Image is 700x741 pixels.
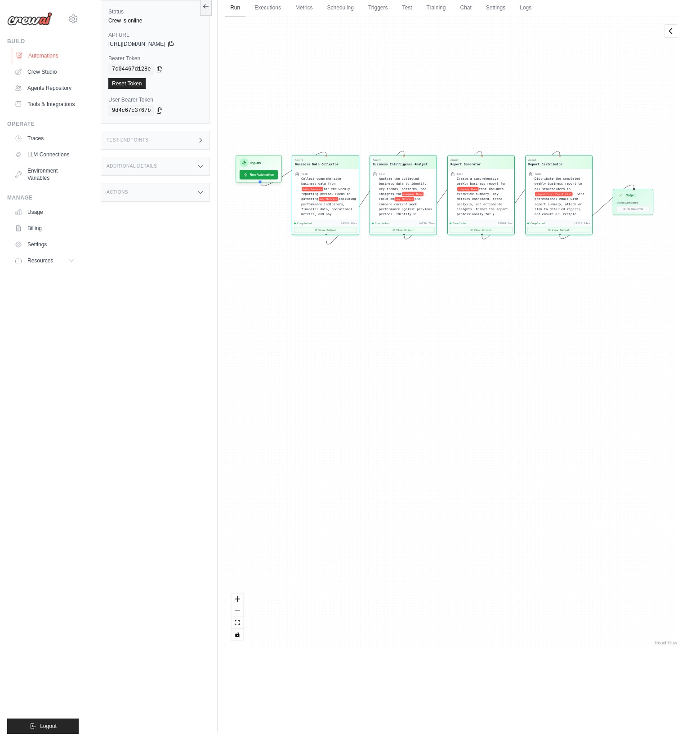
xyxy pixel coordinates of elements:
[11,221,79,235] a: Billing
[379,177,426,195] span: Analyze the collected business data to identify key trends, patterns, and insights for
[11,81,79,95] a: Agents Repository
[301,176,356,217] div: Collect comprehensive business data from {data Sources} for the weekly reporting period. Focus on...
[11,164,79,185] a: Environment Variables
[108,78,146,89] a: Reset Token
[450,162,481,166] div: Report Generator
[301,172,308,176] div: Task
[7,38,79,45] div: Build
[535,192,572,196] span: stakeholder Email List
[108,55,202,62] label: Bearer Token
[457,176,512,217] div: Create a comprehensive weekly business report for {company Name} that includes executive summary,...
[301,187,351,201] span: for the weekly reporting period. Focus on gathering
[535,172,541,176] div: Task
[528,158,562,162] div: Agent
[535,177,582,191] span: Distribute the completed weekly business report to all stakeholders in
[297,222,312,225] span: Completed
[402,192,424,196] span: company Name
[527,227,590,233] button: View Output
[7,12,52,26] img: Logo
[457,177,506,185] span: Create a comprehensive weekly business report for
[108,96,202,103] label: User Bearer Token
[319,197,339,201] span: key Metrics
[617,206,650,212] button: No Result Yet
[107,138,149,143] h3: Test Endpoints
[528,162,562,166] div: Report Distributor
[419,222,435,225] div: 14238.79ms
[108,31,202,39] label: API URL
[11,205,79,219] a: Usage
[292,155,359,235] div: AgentBusiness Data CollectorTaskCollect comprehensive business data fromdata Sourcesfor the weekl...
[232,594,243,640] div: React Flow controls
[531,222,545,225] span: Completed
[11,237,79,252] a: Settings
[525,155,593,235] div: AgentReport DistributorTaskDistribute the completed weekly business report to all stakeholders in...
[373,158,428,162] div: Agent
[11,253,79,268] button: Resources
[7,194,79,201] div: Manage
[301,177,341,185] span: Collect comprehensive business data from
[108,8,202,15] label: Status
[232,617,243,629] button: fit view
[655,640,677,645] a: React Flow attribution
[457,187,508,216] span: that includes executive summary, key metrics dashboard, trend analysis, and actionable insights. ...
[295,158,339,162] div: Agent
[404,151,482,239] g: Edge from d36454d6e68b7fd8911a75cf16a5a2ef to c0b95e8a711aef7485ffc34b5f147529
[108,17,202,24] div: Crew is online
[232,629,243,640] button: toggle interactivity
[457,172,463,176] div: Task
[11,97,79,111] a: Tools & Integrations
[574,222,590,225] div: 13779.14ms
[560,185,634,239] g: Edge from 8b037d545996c04cb3acaaf59b58ccba to outputNode
[7,120,79,128] div: Operate
[453,222,468,225] span: Completed
[294,227,357,233] button: View Output
[107,164,157,169] h3: Additional Details
[11,65,79,79] a: Crew Studio
[341,222,357,225] div: 34558.06ms
[250,160,261,165] h3: Inputs
[613,189,653,215] div: OutputStatus:CompletedNo Result Yet
[108,40,165,48] span: [URL][DOMAIN_NAME]
[12,49,80,63] a: Automations
[535,192,584,216] span: . Send professional email with report summary, attach or link to detailed reports, and ensure all...
[7,719,79,734] button: Logout
[372,227,435,233] button: View Output
[395,197,415,201] span: key Metrics
[27,257,53,264] span: Resources
[40,723,57,730] span: Logout
[375,222,390,225] span: Completed
[240,170,278,179] button: Run Automation
[295,162,339,166] div: Business Data Collector
[370,155,437,235] div: AgentBusiness Intelligence AnalystTaskAnalyze the collected business data to identify key trends,...
[232,594,243,605] button: zoom in
[498,222,513,225] div: 20809.7ms
[447,155,515,235] div: AgentReport GeneratorTaskCreate a comprehensive weekly business report forcompany Namethat includ...
[626,193,636,198] h3: Output
[379,176,434,217] div: Analyze the collected business data to identify key trends, patterns, and insights for {company N...
[450,158,481,162] div: Agent
[107,190,128,195] h3: Actions
[617,201,638,204] span: Status: Completed
[11,147,79,162] a: LLM Connections
[326,151,404,244] g: Edge from 40afa6caf3a050215b1203d2163c54c2 to d36454d6e68b7fd8911a75cf16a5a2ef
[108,105,154,116] code: 9d4c67c3767b
[11,131,79,146] a: Traces
[457,187,478,191] span: company Name
[236,155,282,182] div: InputsRun Automation
[535,176,589,217] div: Distribute the completed weekly business report to all stakeholders in {stakeholder Email List}. ...
[482,151,560,239] g: Edge from c0b95e8a711aef7485ffc34b5f147529 to 8b037d545996c04cb3acaaf59b58ccba
[302,187,323,191] span: data Sources
[373,162,428,166] div: Business Intelligence Analyst
[108,64,154,75] code: 7c04467d128e
[379,172,385,176] div: Task
[450,227,513,233] button: View Output
[261,152,327,186] g: Edge from inputsNode to 40afa6caf3a050215b1203d2163c54c2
